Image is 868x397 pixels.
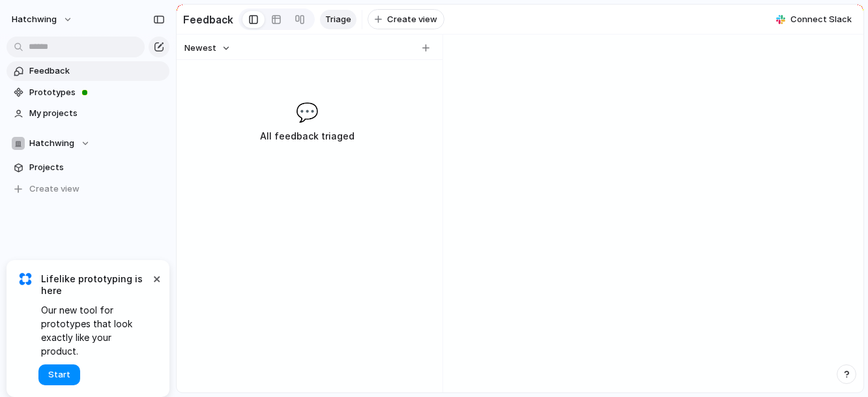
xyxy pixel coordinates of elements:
button: Connect Slack [771,10,857,29]
h3: All feedback triaged [207,128,407,144]
span: Triage [325,13,351,26]
button: Dismiss [149,271,164,286]
span: Projects [29,161,165,174]
span: Connect Slack [790,13,852,26]
span: My projects [29,107,165,120]
span: Feedback [29,65,165,78]
a: Triage [320,10,356,29]
span: Create view [29,183,80,196]
h2: Feedback [183,12,233,27]
span: Start [48,368,70,381]
span: Our new tool for prototypes that look exactly like your product. [41,303,150,358]
button: Create view [368,9,444,30]
button: Newest [182,40,233,57]
button: Hatchwing [7,134,169,153]
span: Prototypes [29,86,165,99]
span: 💬 [296,98,319,126]
button: hatchwing [6,9,80,30]
span: hatchwing [12,13,57,26]
a: Feedback [7,61,169,81]
a: Projects [7,158,169,177]
span: Hatchwing [29,137,74,150]
span: Create view [387,13,437,26]
span: Newest [184,42,216,55]
a: Prototypes [7,83,169,102]
button: Create view [7,179,169,199]
span: Lifelike prototyping is here [41,273,150,297]
a: My projects [7,104,169,123]
button: Start [38,364,80,385]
